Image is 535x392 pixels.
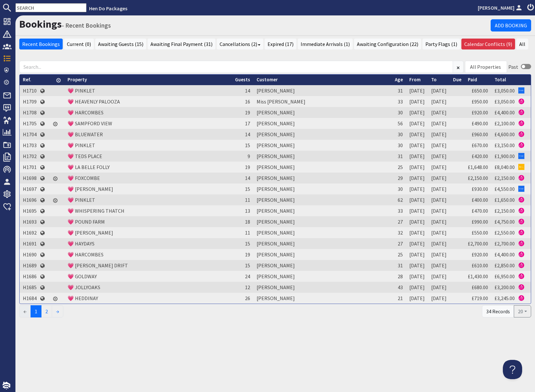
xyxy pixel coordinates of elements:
[245,142,250,148] span: 15
[392,282,406,293] td: 43
[20,260,40,271] td: H1689
[68,251,104,258] a: 💗 HARCOMBES
[406,173,428,183] td: [DATE]
[406,129,428,140] td: [DATE]
[428,140,450,151] td: [DATE]
[15,3,86,12] input: SEARCH
[20,85,40,96] td: H1710
[406,151,428,162] td: [DATE]
[494,98,515,105] a: £3,050.00
[494,273,515,280] a: £6,950.00
[468,164,488,170] a: £1,648.00
[478,4,523,12] a: [PERSON_NAME]
[494,240,515,247] a: £2,700.00
[253,151,392,162] td: [PERSON_NAME]
[472,262,488,269] a: £610.00
[392,227,406,238] td: 32
[468,240,488,247] a: £2,700.00
[253,260,392,271] td: [PERSON_NAME]
[428,271,450,282] td: [DATE]
[95,39,146,49] a: Awaiting Guests (15)
[253,194,392,205] td: [PERSON_NAME]
[245,284,250,290] span: 12
[518,197,524,203] img: Referer: Hen Do Packages
[482,305,514,317] div: 34 Records
[253,293,392,304] td: [PERSON_NAME]
[406,183,428,194] td: [DATE]
[406,282,428,293] td: [DATE]
[518,109,524,115] img: Referer: Hen Do Packages
[518,175,524,181] img: Referer: Hen Do Packages
[68,164,110,170] a: 💗 LA BELLE FOLLY
[392,183,406,194] td: 30
[392,173,406,183] td: 29
[19,18,62,31] a: Bookings
[245,175,250,181] span: 14
[406,140,428,151] td: [DATE]
[392,140,406,151] td: 30
[217,39,263,49] a: Cancellations (2)
[253,173,392,183] td: [PERSON_NAME]
[253,85,392,96] td: [PERSON_NAME]
[514,305,531,317] button: 20
[257,76,278,83] a: Customer
[409,76,421,83] a: From
[245,164,250,170] span: 19
[518,273,524,279] img: Referer: Hen Do Packages
[428,129,450,140] td: [DATE]
[245,87,250,94] span: 14
[23,76,31,83] a: Ref.
[468,273,488,280] a: £1,430.00
[494,229,515,236] a: £2,550.00
[468,175,488,181] a: £2,150.00
[518,229,524,236] img: Referer: Hen Do Packages
[406,205,428,216] td: [DATE]
[20,183,40,194] td: H1697
[68,131,103,138] a: 💗 BLUEWATER
[253,129,392,140] td: [PERSON_NAME]
[422,39,460,49] a: Party Flags (1)
[245,197,250,203] span: 11
[472,218,488,225] a: £990.00
[245,251,250,258] span: 19
[20,129,40,140] td: H1704
[428,162,450,173] td: [DATE]
[428,173,450,183] td: [DATE]
[392,194,406,205] td: 62
[428,85,450,96] td: [DATE]
[508,63,518,71] div: Past
[518,131,524,137] img: Referer: Hen Do Packages
[20,162,40,173] td: H1701
[428,107,450,118] td: [DATE]
[406,216,428,227] td: [DATE]
[68,229,113,236] a: 💗 [PERSON_NAME]
[494,175,515,181] a: £2,150.00
[494,120,515,127] a: £2,100.00
[428,194,450,205] td: [DATE]
[68,273,97,280] a: 💗 GOLDWAY
[354,39,421,49] a: Awaiting Configuration (22)
[392,96,406,107] td: 33
[494,186,515,192] a: £4,550.00
[392,271,406,282] td: 28
[494,153,515,159] a: £1,900.00
[20,238,40,249] td: H1691
[518,208,524,214] img: Referer: Hen Do Packages
[406,293,428,304] td: [DATE]
[494,142,515,148] a: £3,150.00
[494,164,515,170] a: £8,040.00
[20,140,40,151] td: H1703
[494,197,515,203] a: £1,650.00
[494,109,515,116] a: £4,400.00
[392,238,406,249] td: 27
[19,39,63,49] a: Recent Bookings
[148,39,215,49] a: Awaiting Final Payment (31)
[518,153,524,159] img: Referer: Google
[20,107,40,118] td: H1708
[406,249,428,260] td: [DATE]
[20,96,40,107] td: H1709
[472,251,488,258] a: £920.00
[253,227,392,238] td: [PERSON_NAME]
[406,260,428,271] td: [DATE]
[428,260,450,271] td: [DATE]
